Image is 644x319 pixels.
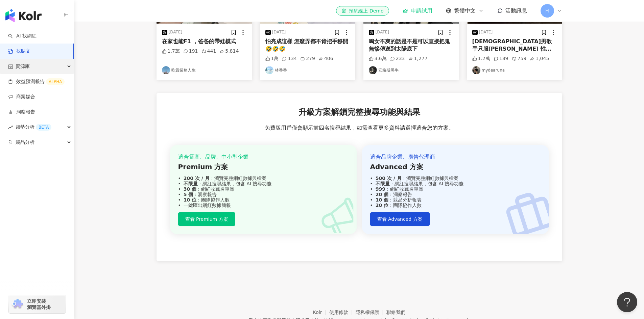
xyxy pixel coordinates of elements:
img: KOL Avatar [472,66,480,74]
div: 鳴女不爽的話是不是可以直接把鬼無慘傳送到太陽底下 [369,38,453,53]
a: KOL Avatarmydearuna [472,66,557,74]
div: [DATE] [272,29,286,35]
a: 隱私權保護 [356,310,387,315]
button: 查看 Advanced 方案 [370,212,430,226]
div: [DATE] [376,29,389,35]
div: 189 [494,55,508,62]
div: ：競品分析報表 [370,197,541,203]
a: KOL Avatar吃貨業務人生 [162,66,246,74]
div: Premium 方案 [178,162,349,171]
iframe: Help Scout Beacon - Open [617,292,637,312]
div: 適合電商、品牌、中小型企業 [178,153,349,161]
div: 1,045 [530,55,549,62]
a: 聯絡我們 [386,310,405,315]
div: ：瀏覽完整網紅數據與檔案 [370,176,541,181]
span: H [545,7,549,15]
strong: 5 個 [184,192,193,197]
span: 查看 Advanced 方案 [377,216,423,222]
div: ：團隊協作人數 [370,203,541,208]
strong: 20 位 [376,203,388,208]
div: 233 [390,55,405,62]
strong: 20 個 [376,192,388,197]
div: ：網紅搜尋結果，包含 AI 搜尋功能 [178,181,349,186]
div: 134 [282,55,297,62]
strong: 10 個 [376,197,388,203]
div: 759 [512,55,527,62]
button: 查看 Premium 方案 [178,212,235,226]
img: chrome extension [11,299,24,310]
div: ：團隊協作人數 [178,197,349,203]
a: KOL Avatar林香香 [265,66,350,74]
div: 5,814 [219,48,239,55]
img: KOL Avatar [265,66,273,74]
span: 競品分析 [16,135,34,150]
div: 怕亮成這樣 怎麼弄都不肯把手移開🤣🤣🤣 [265,38,350,53]
a: Kolr [313,310,329,315]
a: 商案媒合 [8,94,35,100]
a: 預約線上 Demo [336,6,389,16]
a: searchAI 找網紅 [8,33,37,39]
img: logo [5,9,42,22]
a: KOL Avatar安格斯黑牛. [369,66,453,74]
div: ：洞察報告 [178,192,349,197]
a: 申請試用 [403,7,432,14]
div: ：洞察報告 [370,192,541,197]
div: Advanced 方案 [370,162,541,171]
strong: 30 個 [184,186,196,192]
span: 繁體中文 [454,7,476,15]
span: 立即安裝 瀏覽器外掛 [27,298,51,310]
div: 441 [201,48,216,55]
div: 適合品牌企業、廣告代理商 [370,153,541,161]
div: 406 [318,55,333,62]
a: 找貼文 [8,48,30,55]
div: ：網紅搜尋結果，包含 AI 搜尋功能 [370,181,541,186]
div: [DATE] [169,29,183,35]
div: 一鍵匯出網紅數據簡報 [178,203,349,208]
strong: 不限量 [376,181,390,186]
div: [DATE] [479,29,493,35]
a: chrome extension立即安裝 瀏覽器外掛 [9,295,66,313]
a: 洞察報告 [8,109,35,115]
span: 查看 Premium 方案 [185,216,228,222]
div: ：瀏覽完整網紅數據與檔案 [178,176,349,181]
div: 191 [183,48,198,55]
span: 趨勢分析 [16,119,51,135]
div: 在家也能F1 ，爸爸的帶娃模式 [162,38,246,45]
span: 升級方案解鎖完整搜尋功能與結果 [299,107,420,118]
div: 1.2萬 [472,55,490,62]
div: 預約線上 Demo [341,7,383,14]
div: 279 [300,55,315,62]
a: 使用條款 [329,310,356,315]
div: 3.6萬 [369,55,387,62]
strong: 500 次 / 月 [376,176,402,181]
span: 資源庫 [16,59,30,74]
a: 效益預測報告ALPHA [8,78,65,85]
img: KOL Avatar [162,66,170,74]
strong: 999 [376,186,385,192]
span: 活動訊息 [505,7,527,14]
div: BETA [36,124,51,131]
div: 1萬 [265,55,279,62]
strong: 不限量 [184,181,198,186]
strong: 200 次 / 月 [184,176,210,181]
div: 1,277 [408,55,428,62]
span: rise [8,125,13,130]
img: KOL Avatar [369,66,377,74]
div: ：網紅收藏名單庫 [370,186,541,192]
div: ：網紅收藏名單庫 [178,186,349,192]
span: 免費版用戶僅會顯示前四名搜尋結果，如需查看更多資料請選擇適合您的方案。 [265,124,454,132]
strong: 10 位 [184,197,196,203]
div: [DEMOGRAPHIC_DATA]男歌手只服[PERSON_NAME] 性情中人 年輕模樣也長在現代審美上🙂‍↕️ [472,38,557,53]
div: 1.7萬 [162,48,180,55]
